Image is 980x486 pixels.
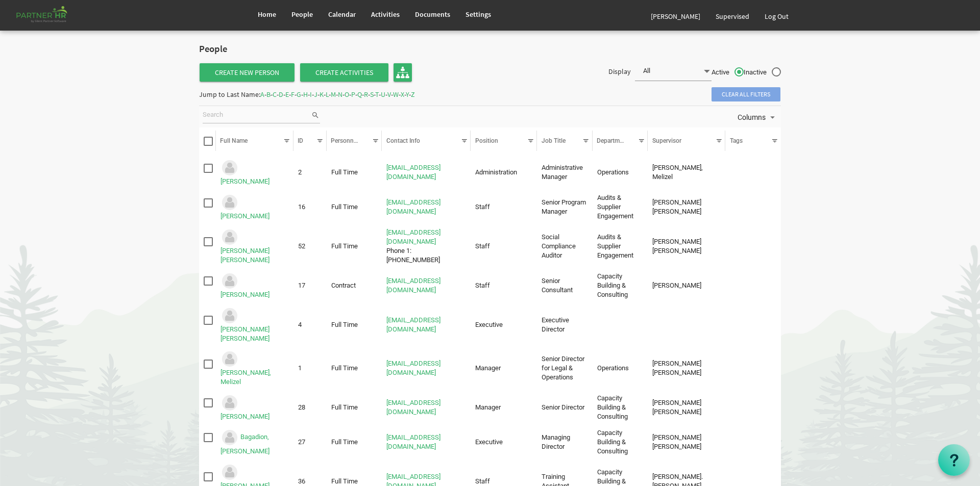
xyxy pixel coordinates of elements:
[199,270,216,301] td: checkbox
[725,157,781,189] td: column header Tags
[293,157,327,189] td: 2 column header ID
[216,191,293,223] td: Abrigo, Kathryn is template cell column header Full Name
[382,226,471,267] td: mir@dignityinwork.orgPhone 1: +60176413638 is template cell column header Contact Info
[736,111,779,124] button: Columns
[386,277,440,294] a: [EMAIL_ADDRESS][DOMAIN_NAME]
[386,198,440,215] a: [EMAIL_ADDRESS][DOMAIN_NAME]
[593,348,648,389] td: Operations column header Departments
[593,426,648,458] td: Capacity Building & Consulting column header Departments
[220,159,239,177] img: Could not locate image
[725,304,781,345] td: column header Tags
[597,137,631,144] span: Departments
[411,90,415,99] span: Z
[327,191,382,223] td: Full Time column header Personnel Type
[293,426,327,458] td: 27 column header ID
[386,164,440,181] a: [EMAIL_ADDRESS][DOMAIN_NAME]
[199,191,216,223] td: checkbox
[258,10,276,19] span: Home
[220,228,239,246] img: Could not locate image
[220,433,269,455] a: Bagadion, [PERSON_NAME]
[537,191,593,223] td: Senior Program Manager column header Job Title
[199,304,216,345] td: checkbox
[393,90,399,99] span: W
[648,270,725,301] td: Urmeneta, Claudette column header Supervisor
[381,90,385,99] span: U
[220,428,239,447] img: Could not locate image
[327,426,382,458] td: Full Time column header Personnel Type
[220,137,248,144] span: Full Name
[652,137,681,144] span: Supervisor
[220,291,269,298] a: [PERSON_NAME]
[593,270,648,301] td: Capacity Building & Consulting column header Departments
[199,226,216,267] td: checkbox
[220,325,269,342] a: [PERSON_NAME] [PERSON_NAME]
[382,157,471,189] td: habe@dignityinwork.org is template cell column header Contact Info
[300,63,388,82] span: Create Activities
[593,191,648,223] td: Audits & Supplier Engagement column header Departments
[382,348,471,389] td: masuncion@dignityinwork.org is template cell column header Contact Info
[273,90,277,99] span: C
[216,226,293,267] td: Al-Amin, Mir Javeed Iqbal is template cell column header Full Name
[351,90,355,99] span: P
[327,304,382,345] td: Full Time column header Personnel Type
[736,106,779,127] div: Columns
[310,90,312,99] span: I
[648,348,725,389] td: Apostol, Maria Minda Isabel column header Supervisor
[648,226,725,267] td: Pacis, Jose Antonio column header Supervisor
[382,270,471,301] td: hallan@dignityinwork.org is template cell column header Contact Info
[311,110,320,121] span: search
[386,360,440,376] a: [EMAIL_ADDRESS][DOMAIN_NAME]
[199,44,283,55] h2: People
[220,369,271,386] a: [PERSON_NAME], Melizel
[387,90,391,99] span: V
[293,270,327,301] td: 17 column header ID
[725,348,781,389] td: column header Tags
[386,433,440,450] a: [EMAIL_ADDRESS][DOMAIN_NAME]
[386,316,440,333] a: [EMAIL_ADDRESS][DOMAIN_NAME]
[537,304,593,345] td: Executive Director column header Job Title
[293,191,327,223] td: 16 column header ID
[401,90,404,99] span: X
[220,193,239,212] img: Could not locate image
[220,413,269,420] a: [PERSON_NAME]
[593,392,648,423] td: Capacity Building & Consulting column header Departments
[331,90,336,99] span: M
[608,67,631,76] span: Display
[465,10,491,19] span: Settings
[293,226,327,267] td: 52 column header ID
[314,90,317,99] span: J
[537,392,593,423] td: Senior Director column header Job Title
[260,90,264,99] span: A
[216,304,293,345] td: Apostol, Maria Minda Isabel is template cell column header Full Name
[382,392,471,423] td: cezarbagadion@dignityinwork.org is template cell column header Contact Info
[471,426,537,458] td: Executive column header Position
[199,426,216,458] td: checkbox
[386,399,440,416] a: [EMAIL_ADDRESS][DOMAIN_NAME]
[643,2,708,31] a: [PERSON_NAME]
[406,90,409,99] span: Y
[370,90,374,99] span: S
[593,226,648,267] td: Audits & Supplier Engagement column header Departments
[537,270,593,301] td: Senior Consultant column header Job Title
[220,272,239,290] img: Could not locate image
[648,426,725,458] td: Apostol, Maria Minda Isabel column header Supervisor
[199,392,216,423] td: checkbox
[220,306,239,325] img: Could not locate image
[712,68,744,77] span: Active
[266,90,271,99] span: B
[725,392,781,423] td: column header Tags
[471,226,537,267] td: Staff column header Position
[475,137,498,144] span: Position
[200,63,295,82] a: Create New Person
[220,177,269,185] a: [PERSON_NAME]
[757,2,796,31] a: Log Out
[648,304,725,345] td: column header Supervisor
[216,392,293,423] td: Bagadion, Cezar is template cell column header Full Name
[199,348,216,389] td: checkbox
[725,226,781,267] td: column header Tags
[327,157,382,189] td: Full Time column header Personnel Type
[327,270,382,301] td: Contract column header Personnel Type
[331,137,373,144] span: Personnel Type
[216,348,293,389] td: Asuncion, Melizel is template cell column header Full Name
[328,10,356,19] span: Calendar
